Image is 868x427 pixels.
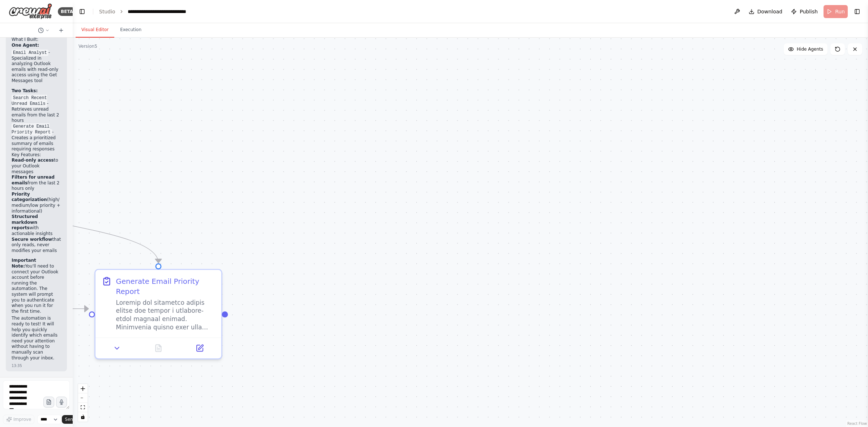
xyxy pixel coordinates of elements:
button: Hide Agents [784,43,827,55]
strong: Priority categorization [12,192,47,202]
button: Execution [114,22,147,38]
span: Hide Agents [797,46,823,52]
button: Publish [788,5,821,18]
button: zoom in [78,384,88,393]
code: Generate Email Priority Report [12,123,52,136]
strong: Two Tasks: [12,88,38,93]
div: 13:35 [12,363,22,368]
button: Hide left sidebar [77,7,87,17]
button: zoom out [78,393,88,403]
code: Email Analyst [12,50,48,56]
h2: Key Features: [12,152,61,158]
span: Publish [800,8,818,15]
p: The automation is ready to test! It will help you quickly identify which emails need your attenti... [12,316,61,361]
strong: Read-only access [12,158,54,163]
strong: One Agent: [12,43,39,48]
div: Version 5 [78,43,97,49]
span: Send [65,417,76,422]
li: (high/medium/low priority + informational) [12,192,61,214]
li: that only reads, never modifies your emails [12,237,61,254]
button: Start a new chat [55,26,67,35]
li: - Specialized in analyzing Outlook emails with read-only access using the Get Messages tool [12,50,61,84]
li: to your Outlook messages [12,158,61,175]
button: toggle interactivity [78,412,88,422]
a: Studio [99,9,115,14]
div: Loremip dol sitametco adipis elitse doe tempor i utlabore-etdol magnaal enimad. Minimvenia quisno... [116,299,215,332]
span: Improve [13,417,31,422]
div: React Flow controls [78,384,88,422]
button: No output available [137,342,180,354]
button: Improve [3,415,34,424]
strong: Secure workflow [12,237,52,242]
li: from the last 2 hours only [12,175,61,192]
code: Search Recent Unread Emails [12,95,47,107]
strong: Filters for unread emails [12,175,55,185]
li: - Retrieves unread emails from the last 2 hours [12,95,61,124]
nav: breadcrumb [99,8,200,15]
p: You'll need to connect your Outlook account before running the automation. The system will prompt... [12,258,61,314]
button: Visual Editor [76,22,114,38]
button: fit view [78,403,88,412]
a: React Flow attribution [847,422,867,426]
div: BETA [58,7,76,16]
button: Switch to previous chat [35,26,52,35]
h2: What I Built: [12,37,61,43]
li: - Creates a prioritized summary of emails requiring responses [12,124,61,152]
li: with actionable insights [12,214,61,236]
g: Edge from 634de962-9802-4fad-9c24-258bfe3df440 to 4e0d3f66-e4af-4b2c-862c-e42325980099 [44,304,88,314]
button: Download [746,5,786,18]
button: Open in side panel [182,342,217,354]
strong: Structured markdown reports [12,214,38,230]
button: Send [62,415,84,424]
button: Show right sidebar [852,7,862,17]
button: Upload files [43,397,54,407]
div: Generate Email Priority ReportLoremip dol sitametco adipis elitse doe tempor i utlabore-etdol mag... [94,269,222,359]
span: Download [757,8,783,15]
strong: Important Note: [12,258,36,269]
div: Generate Email Priority Report [116,276,215,297]
img: Logo [9,3,52,20]
button: Click to speak your automation idea [56,397,67,407]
